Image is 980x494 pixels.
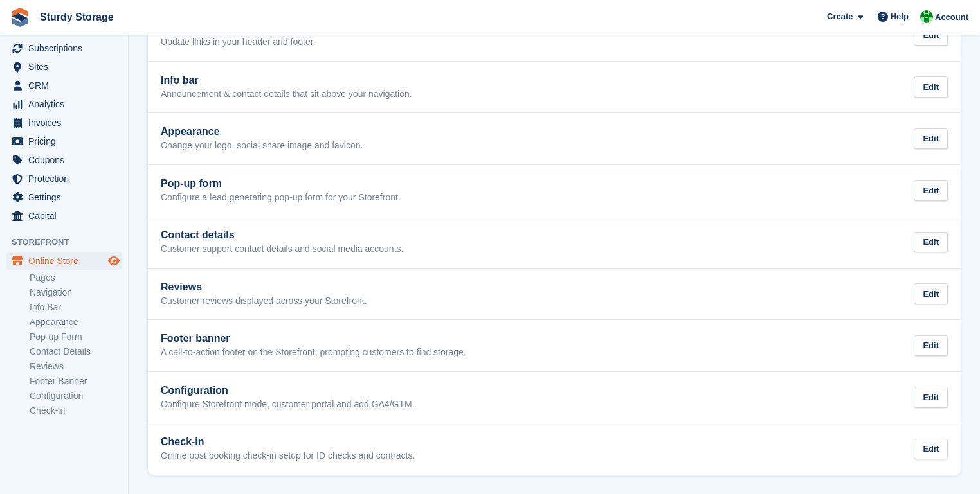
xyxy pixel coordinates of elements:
[10,8,30,27] img: stora-icon-8386f47178a22dfd0bd8f6a31ec36ba5ce8667c1dd55bd0f319d3a0aa187defe.svg
[6,207,122,225] a: menu
[914,180,948,201] div: Edit
[6,76,122,94] a: menu
[106,253,122,269] a: Preview store
[28,95,105,113] span: Analytics
[161,450,415,462] p: Online post booking check-in setup for ID checks and contracts.
[30,272,122,284] a: Pages
[148,216,961,268] a: Contact details Customer support contact details and social media accounts. Edit
[30,390,122,402] a: Configuration
[891,10,909,23] span: Help
[161,347,466,358] p: A call-to-action footer on the Storefront, prompting customers to find storage.
[935,11,968,24] span: Account
[161,333,466,344] h2: Footer banner
[148,372,961,423] a: Configuration Configure Storefront mode, customer portal and add GA4/GTM. Edit
[30,346,122,358] a: Contact Details
[30,287,122,299] a: Navigation
[161,75,412,86] h2: Info bar
[28,207,105,225] span: Capital
[30,405,122,417] a: Check-in
[28,170,105,188] span: Protection
[30,316,122,328] a: Appearance
[148,269,961,320] a: Reviews Customer reviews displayed across your Storefront. Edit
[28,252,105,270] span: Online Store
[6,114,122,132] a: menu
[914,76,948,98] div: Edit
[161,126,363,137] h2: Appearance
[28,132,105,150] span: Pricing
[148,320,961,371] a: Footer banner A call-to-action footer on the Storefront, prompting customers to find storage. Edit
[914,128,948,150] div: Edit
[148,423,961,475] a: Check-in Online post booking check-in setup for ID checks and contracts. Edit
[827,10,853,23] span: Create
[161,89,412,100] p: Announcement & contact details that sit above your navigation.
[148,113,961,164] a: Appearance Change your logo, social share image and favicon. Edit
[161,281,367,293] h2: Reviews
[28,76,105,94] span: CRM
[12,236,128,249] span: Storefront
[920,10,933,23] img: Simon Sturdy
[28,151,105,169] span: Coupons
[161,192,401,204] p: Configure a lead generating pop-up form for your Storefront.
[6,58,122,76] a: menu
[914,335,948,357] div: Edit
[161,243,403,255] p: Customer support contact details and social media accounts.
[6,39,122,57] a: menu
[161,296,367,307] p: Customer reviews displayed across your Storefront.
[914,232,948,253] div: Edit
[161,37,316,48] p: Update links in your header and footer.
[6,252,122,270] a: menu
[161,178,401,190] h2: Pop-up form
[6,95,122,113] a: menu
[914,439,948,460] div: Edit
[30,360,122,373] a: Reviews
[914,387,948,408] div: Edit
[28,39,105,57] span: Subscriptions
[6,132,122,150] a: menu
[35,6,119,28] a: Sturdy Storage
[161,229,403,241] h2: Contact details
[6,151,122,169] a: menu
[161,436,415,448] h2: Check-in
[6,188,122,206] a: menu
[148,165,961,216] a: Pop-up form Configure a lead generating pop-up form for your Storefront. Edit
[914,25,948,46] div: Edit
[30,375,122,387] a: Footer Banner
[161,399,415,410] p: Configure Storefront mode, customer portal and add GA4/GTM.
[914,283,948,304] div: Edit
[30,331,122,343] a: Pop-up Form
[161,140,363,152] p: Change your logo, social share image and favicon.
[28,188,105,206] span: Settings
[148,10,961,61] a: Navigation Update links in your header and footer. Edit
[30,301,122,313] a: Info Bar
[161,385,415,396] h2: Configuration
[28,58,105,76] span: Sites
[148,62,961,113] a: Info bar Announcement & contact details that sit above your navigation. Edit
[6,170,122,188] a: menu
[28,114,105,132] span: Invoices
